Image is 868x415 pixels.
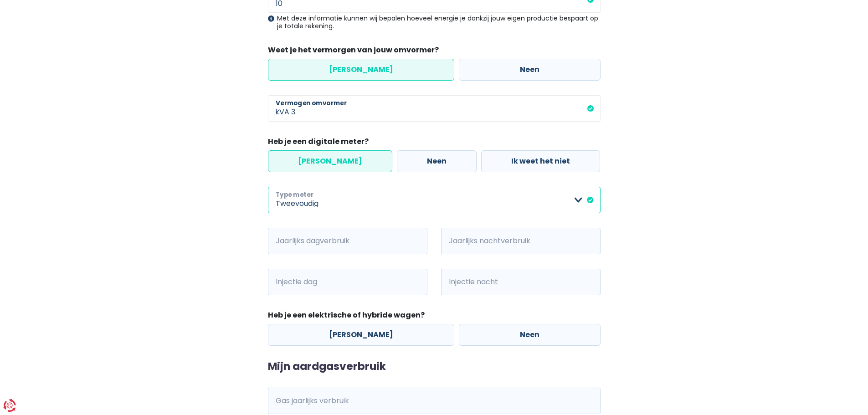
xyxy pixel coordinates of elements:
span: kWh [268,228,293,254]
span: kWh [268,269,293,295]
label: Neen [459,59,601,81]
legend: Heb je een digitale meter? [268,136,601,150]
label: [PERSON_NAME] [268,324,454,346]
label: Neen [397,150,477,172]
div: Met deze informatie kunnen wij bepalen hoeveel energie je dankzij jouw eigen productie bespaart o... [268,15,601,30]
span: kWh [268,388,293,414]
label: Neen [459,324,601,346]
span: kWh [441,269,466,295]
label: [PERSON_NAME] [268,150,392,172]
h2: Mijn aardgasverbruik [268,360,601,373]
legend: Heb je een elektrische of hybride wagen? [268,310,601,324]
span: kWh [441,228,466,254]
span: kVA [268,95,291,122]
label: [PERSON_NAME] [268,59,454,81]
label: Ik weet het niet [481,150,600,172]
legend: Weet je het vermorgen van jouw omvormer? [268,45,601,59]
